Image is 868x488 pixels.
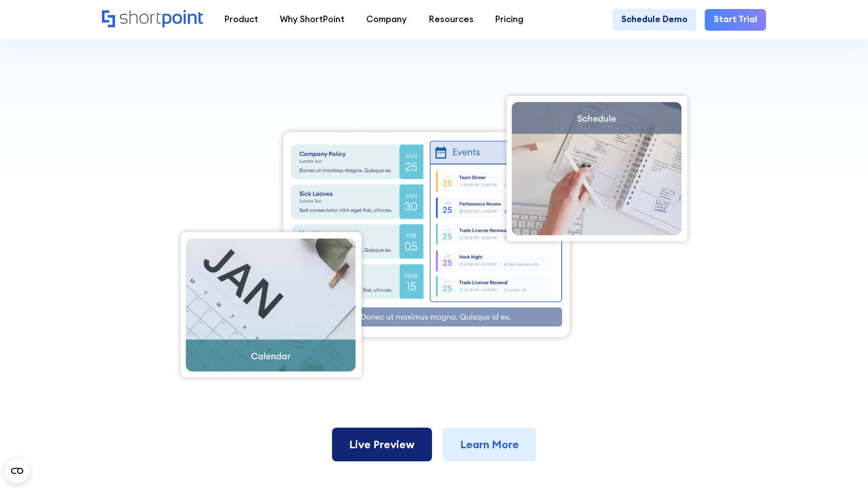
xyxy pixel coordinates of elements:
div: Product [225,13,258,26]
div: Why ShortPoint [280,13,345,26]
a: Start Trial [705,9,766,31]
a: Pricing [484,9,534,31]
a: Resources [418,9,484,31]
div: Company [366,13,407,26]
button: Open CMP widget [5,459,29,483]
a: Product [214,9,269,31]
a: Live Preview [332,428,432,461]
a: Home [102,10,203,29]
div: Pricing [495,13,523,26]
a: Learn More [443,428,536,461]
div: Resources [429,13,474,26]
a: Company [356,9,418,31]
iframe: Chat Widget [687,371,868,488]
a: Why ShortPoint [269,9,356,31]
a: Schedule Demo [613,9,697,31]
